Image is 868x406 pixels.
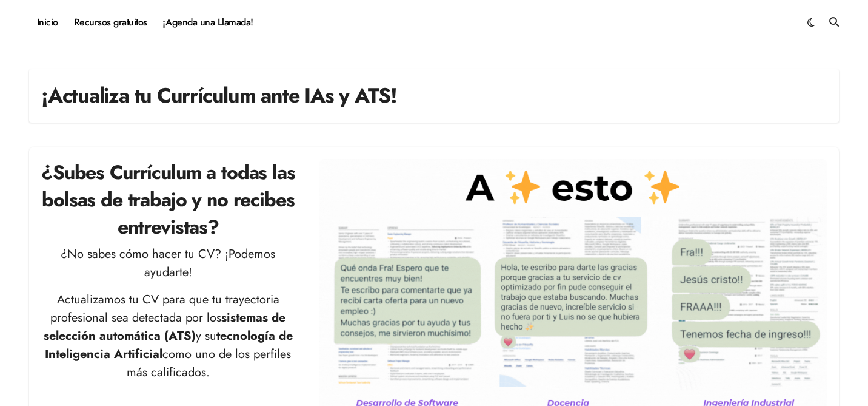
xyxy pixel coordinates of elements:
strong: tecnología de Inteligencia Artificial [45,327,293,363]
a: ¡Agenda una Llamada! [155,6,261,39]
a: Inicio [29,6,66,39]
h2: ¿Subes Currículum a todas las bolsas de trabajo y no recibes entrevistas? [41,159,295,240]
p: ¿No sabes cómo hacer tu CV? ¡Podemos ayudarte! [41,245,295,282]
p: Actualizamos tu CV para que tu trayectoria profesional sea detectada por los y su como uno de los... [41,291,295,382]
strong: sistemas de selección automática (ATS) [44,309,286,345]
h1: ¡Actualiza tu Currículum ante IAs y ATS! [41,81,397,110]
a: Recursos gratuitos [66,6,155,39]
